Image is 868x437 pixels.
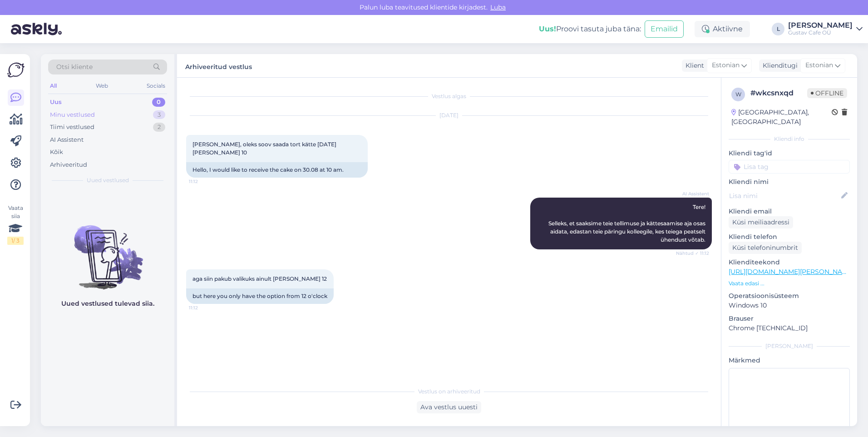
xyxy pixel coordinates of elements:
div: 3 [153,110,165,119]
img: No chats [41,209,174,291]
p: Kliendi nimi [729,177,850,187]
div: [GEOGRAPHIC_DATA], [GEOGRAPHIC_DATA] [731,108,832,127]
div: # wkcsnxqd [750,88,807,99]
div: Proovi tasuta juba täna: [539,24,641,35]
div: but here you only have the option from 12 o'clock [186,288,334,304]
div: Socials [145,80,167,92]
img: Askly Logo [7,61,25,79]
span: 11:12 [189,178,223,185]
span: Vestlus on arhiveeritud [418,387,480,396]
div: All [48,80,59,92]
span: Otsi kliente [56,62,93,72]
input: Lisa tag [729,160,850,174]
span: Offline [807,88,847,98]
div: Vestlus algas [186,92,712,100]
p: Kliendi telefon [729,232,850,242]
div: Arhiveeritud [50,160,87,169]
div: Küsi meiliaadressi [729,216,793,228]
div: 2 [153,123,165,132]
span: AI Assistent [675,190,709,197]
p: Kliendi email [729,207,850,216]
div: Vaata siia [7,204,24,245]
div: Minu vestlused [50,110,95,119]
p: Klienditeekond [729,258,850,267]
span: Luba [488,3,508,11]
div: Gustav Cafe OÜ [788,29,853,36]
p: Vaata edasi ... [729,279,850,288]
button: Emailid [645,20,684,38]
div: 1 / 3 [7,237,24,245]
div: Küsi telefoninumbrit [729,242,802,254]
a: [URL][DOMAIN_NAME][PERSON_NAME] [729,268,854,276]
div: 0 [152,98,165,107]
span: Estonian [805,60,833,70]
div: Ava vestlus uuesti [417,401,481,413]
label: Arhiveeritud vestlus [185,60,252,72]
p: Kliendi tag'id [729,149,850,158]
b: Uus! [539,25,556,33]
div: Aktiivne [695,21,750,37]
p: Windows 10 [729,301,850,310]
span: Uued vestlused [87,176,129,184]
div: AI Assistent [50,135,84,144]
span: w [735,91,741,98]
p: Operatsioonisüsteem [729,291,850,301]
span: [PERSON_NAME], oleks soov saada tort kätte [DATE][PERSON_NAME] 10 [192,141,336,156]
span: 11:12 [189,304,223,311]
div: [DATE] [186,111,712,119]
div: [PERSON_NAME] [788,22,853,29]
p: Märkmed [729,356,850,365]
input: Lisa nimi [729,191,839,201]
p: Brauser [729,314,850,323]
span: aga siin pakub valikuks ainult [PERSON_NAME] 12 [192,275,327,282]
span: Nähtud ✓ 11:12 [675,250,709,257]
div: Web [94,80,110,92]
div: Tiimi vestlused [50,123,94,132]
div: L [772,23,784,35]
div: [PERSON_NAME] [729,342,850,350]
div: Hello, I would like to receive the cake on 30.08 at 10 am. [186,162,368,178]
a: [PERSON_NAME]Gustav Cafe OÜ [788,22,863,36]
p: Uued vestlused tulevad siia. [61,299,154,308]
span: Estonian [712,60,740,70]
p: Chrome [TECHNICAL_ID] [729,323,850,333]
div: Klienditugi [759,61,798,70]
div: Uus [50,98,62,107]
div: Klient [682,61,704,70]
div: Kõik [50,148,63,157]
span: Tere! Selleks, et saaksime teie tellimuse ja kättesaamise aja osas aidata, edastan teie päringu k... [548,204,707,243]
div: Kliendi info [729,135,850,143]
